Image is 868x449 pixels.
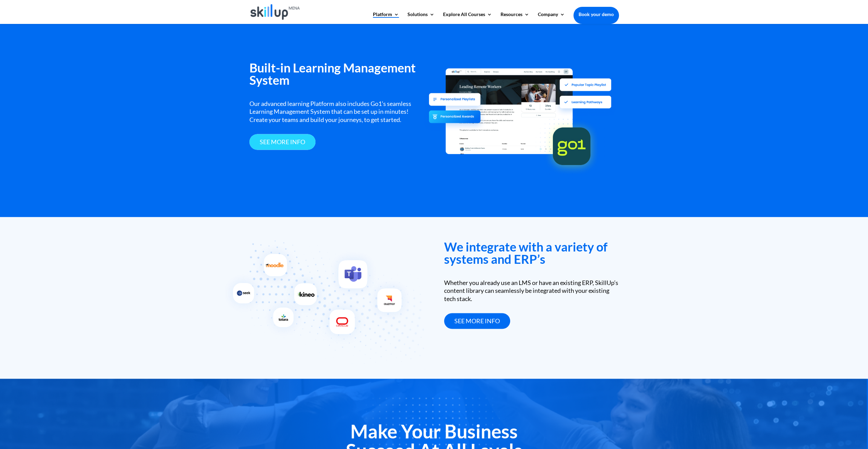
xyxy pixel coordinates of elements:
[326,247,413,323] img: Integrate with communication tools - SkillUp MENA
[444,241,619,269] h3: We integrate with a variety of systems and ERP’s
[573,7,619,22] a: Book your demo
[444,279,619,303] div: Whether you already use an LMS or have an existing ERP, SkillUp’s content library can seamlessly ...
[281,267,368,344] img: Integrate with existing ERP's - SkillUp MENA
[553,75,616,117] img: popular topic playlist -Skillup
[220,240,307,339] img: Integrate with your existing LMS - SkillUp MENA
[444,313,510,329] a: see more info
[407,12,435,24] a: Solutions
[249,100,424,124] div: Our advanced learning Platform also includes Go1’s seamless Learning Management System that can b...
[443,12,492,24] a: Explore All Courses
[249,62,424,90] h3: Built-in Learning Management System
[538,12,565,24] a: Company
[426,90,489,132] img: personalized - Skillup
[754,375,868,449] iframe: Chat Widget
[373,12,399,24] a: Platform
[250,4,300,20] img: Skillup Mena
[501,12,529,24] a: Resources
[540,119,596,175] img: go1 logo - Skillup
[249,134,315,150] a: see more info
